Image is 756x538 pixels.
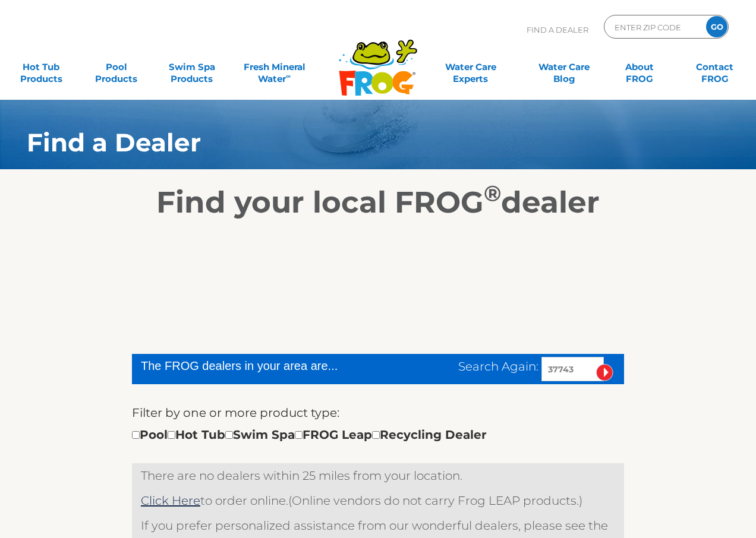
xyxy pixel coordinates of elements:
[596,364,613,381] input: Submit
[12,55,71,79] a: Hot TubProducts
[685,55,744,79] a: ContactFROG
[141,466,615,485] p: There are no dealers within 25 miles from your location.
[132,403,339,422] label: Filter by one or more product type:
[87,55,146,79] a: PoolProducts
[141,491,615,510] p: (Online vendors do not carry Frog LEAP products.)
[141,493,288,508] span: to order online.
[484,180,501,207] sup: ®
[423,55,518,79] a: Water CareExperts
[535,55,594,79] a: Water CareBlog
[141,357,383,375] div: The FROG dealers in your area are...
[162,55,221,79] a: Swim SpaProducts
[132,425,487,444] div: Pool Hot Tub Swim Spa FROG Leap Recycling Dealer
[27,128,673,157] h1: Find a Dealer
[238,55,311,79] a: Fresh MineralWater∞
[141,493,200,508] a: Click Here
[286,72,291,80] sup: ∞
[527,15,588,45] p: Find A Dealer
[9,185,747,220] h2: Find your local FROG dealer
[706,16,727,37] input: GO
[332,24,424,96] img: Frog Products Logo
[610,55,669,79] a: AboutFROG
[458,359,538,374] span: Search Again:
